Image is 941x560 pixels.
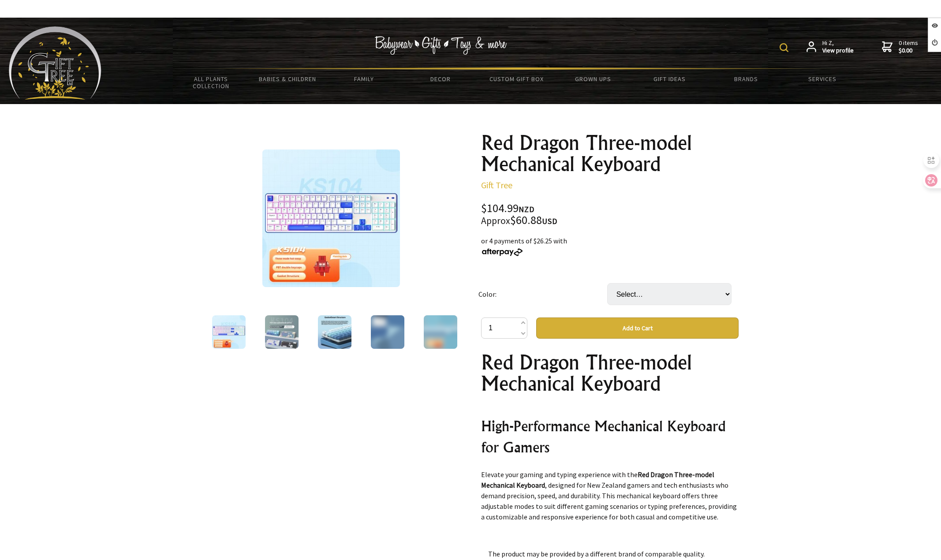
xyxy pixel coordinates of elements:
[481,248,523,256] img: Afterpay
[822,47,854,55] strong: View profile
[371,315,404,349] img: Red Dragon Three-model Mechanical Keyboard
[9,26,101,100] img: Babyware - Gifts - Toys and more...
[481,352,739,394] h1: Red Dragon Three-model Mechanical Keyboard
[481,179,512,190] a: Gift Tree
[882,39,918,55] a: 0 items$0.00
[478,70,555,88] a: Custom Gift Box
[481,235,739,257] div: or 4 payments of $26.25 with
[478,271,607,317] td: Color:
[481,132,739,175] h1: Red Dragon Three-model Mechanical Keyboard
[249,70,325,88] a: Babies & Children
[519,204,534,214] span: NZD
[481,352,739,528] div: Keyboard * 1pcs
[631,70,708,88] a: Gift Ideas
[784,70,861,88] a: Services
[173,70,249,95] a: All Plants Collection
[536,317,739,339] button: Add to Cart
[708,70,784,88] a: Brands
[542,216,557,226] span: USD
[780,43,788,52] img: product search
[481,203,739,227] div: $104.99 $60.88
[899,39,918,55] span: 0 items
[402,70,478,88] a: Decor
[326,70,402,88] a: Family
[424,315,457,349] img: Red Dragon Three-model Mechanical Keyboard
[555,70,631,88] a: Grown Ups
[262,149,400,287] img: Red Dragon Three-model Mechanical Keyboard
[899,47,918,55] strong: $0.00
[481,215,510,227] small: Approx
[807,39,854,55] a: Hi Z,View profile
[212,315,246,349] img: Red Dragon Three-model Mechanical Keyboard
[265,315,299,349] img: Red Dragon Three-model Mechanical Keyboard
[822,39,854,55] span: Hi Z,
[481,415,739,458] h2: High-Performance Mechanical Keyboard for Gamers
[481,469,739,522] p: Elevate your gaming and typing experience with the , designed for New Zealand gamers and tech ent...
[318,315,351,349] img: Red Dragon Three-model Mechanical Keyboard
[374,36,507,55] img: Babywear - Gifts - Toys & more
[481,470,714,489] strong: Red Dragon Three-model Mechanical Keyboard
